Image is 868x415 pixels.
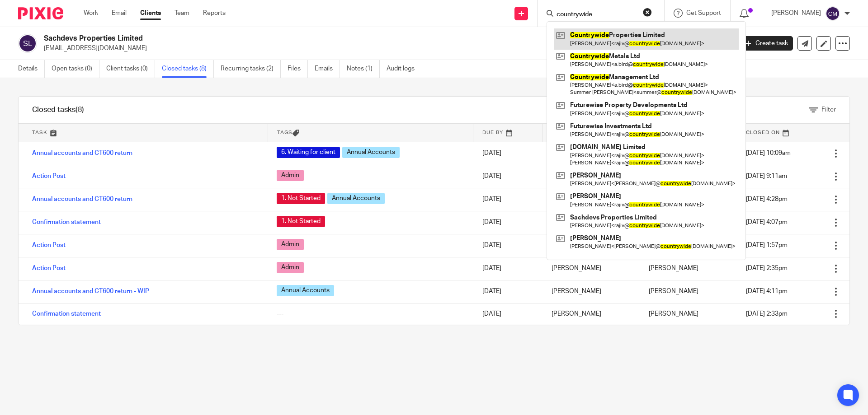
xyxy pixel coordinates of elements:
[32,242,66,248] a: Action Post
[473,142,542,165] td: [DATE]
[542,234,640,257] td: [PERSON_NAME]
[542,303,640,325] td: [PERSON_NAME]
[277,216,325,227] span: 1. Not Started
[342,147,400,158] span: Annual Accounts
[473,188,542,211] td: [DATE]
[746,242,788,248] span: [DATE] 1:57pm
[821,107,836,113] span: Filter
[686,10,721,16] span: Get Support
[542,280,640,303] td: [PERSON_NAME]
[771,9,821,18] p: [PERSON_NAME]
[32,105,84,115] h1: Closed tasks
[746,150,791,156] span: [DATE] 10:09am
[473,303,542,325] td: [DATE]
[746,173,787,179] span: [DATE] 9:11am
[542,165,640,188] td: [PERSON_NAME]
[75,106,84,113] span: (8)
[542,142,640,165] td: [PERSON_NAME]
[32,311,101,317] a: Confirmation statement
[347,60,380,78] a: Notes (1)
[473,211,542,234] td: [DATE]
[32,196,132,202] a: Annual accounts and CT600 return
[473,280,542,303] td: [DATE]
[746,311,788,317] span: [DATE] 2:33pm
[84,9,98,18] a: Work
[649,311,698,317] span: [PERSON_NAME]
[18,60,45,78] a: Details
[18,34,37,53] img: svg%3E
[277,239,304,250] span: Admin
[826,6,840,21] img: svg%3E
[32,288,149,294] a: Annual accounts and CT600 return - WIP
[746,288,788,294] span: [DATE] 4:11pm
[473,234,542,257] td: [DATE]
[44,34,590,43] h2: Sachdevs Properties Limited
[277,170,304,181] span: Admin
[387,60,421,78] a: Audit logs
[542,188,640,211] td: [PERSON_NAME]
[649,288,698,294] span: [PERSON_NAME]
[32,150,132,156] a: Annual accounts and CT600 return
[32,265,66,271] a: Action Post
[746,196,788,202] span: [DATE] 4:28pm
[288,60,308,78] a: Files
[542,257,640,280] td: [PERSON_NAME]
[277,193,325,204] span: 1. Not Started
[649,265,698,271] span: [PERSON_NAME]
[162,60,214,78] a: Closed tasks (8)
[52,60,99,78] a: Open tasks (0)
[18,7,63,19] img: Pixie
[277,262,304,273] span: Admin
[746,265,788,271] span: [DATE] 2:35pm
[315,60,340,78] a: Emails
[643,8,652,17] button: Clear
[746,219,788,225] span: [DATE] 4:07pm
[473,165,542,188] td: [DATE]
[112,9,127,18] a: Email
[221,60,281,78] a: Recurring tasks (2)
[741,36,793,51] a: Create task
[106,60,155,78] a: Client tasks (0)
[268,124,473,142] th: Tags
[140,9,161,18] a: Clients
[32,219,101,225] a: Confirmation statement
[277,309,464,318] div: ---
[473,257,542,280] td: [DATE]
[277,147,340,158] span: 6. Waiting for client
[44,44,727,53] p: [EMAIL_ADDRESS][DOMAIN_NAME]
[32,173,66,179] a: Action Post
[175,9,189,18] a: Team
[277,285,334,296] span: Annual Accounts
[327,193,385,204] span: Annual Accounts
[542,211,640,234] td: [PERSON_NAME]
[556,11,637,19] input: Search
[203,9,226,18] a: Reports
